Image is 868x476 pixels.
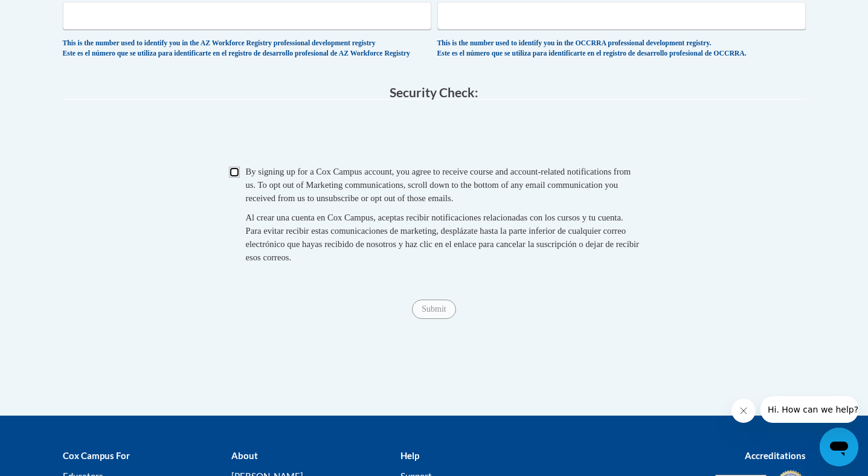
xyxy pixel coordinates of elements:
div: This is the number used to identify you in the OCCRRA professional development registry. Este es ... [437,39,806,59]
span: By signing up for a Cox Campus account, you agree to receive course and account-related notificat... [246,167,631,203]
iframe: reCAPTCHA [342,112,526,159]
b: Cox Campus For [63,450,130,461]
span: Security Check: [390,85,478,100]
iframe: Message from company [760,396,858,423]
iframe: Button to launch messaging window [820,428,858,466]
b: Accreditations [745,450,806,461]
b: About [231,450,258,461]
b: Help [400,450,419,461]
input: Submit [412,300,455,319]
div: This is the number used to identify you in the AZ Workforce Registry professional development reg... [63,39,431,59]
iframe: Close message [731,399,756,423]
span: Al crear una cuenta en Cox Campus, aceptas recibir notificaciones relacionadas con los cursos y t... [246,213,639,262]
